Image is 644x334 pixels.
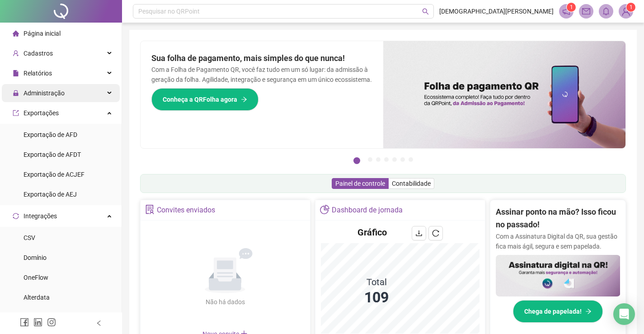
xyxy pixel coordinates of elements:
[630,4,633,10] span: 1
[241,96,247,103] span: arrow-right
[320,205,329,214] span: pie-chart
[613,303,635,325] div: Open Intercom Messenger
[357,226,387,239] h4: Gráfico
[585,308,592,315] span: arrow-right
[496,255,620,296] img: banner%2F02c71560-61a6-44d4-94b9-c8ab97240462.png
[368,157,372,162] button: 2
[567,3,576,12] sup: 1
[13,30,19,37] span: home
[24,131,77,138] span: Exportação de AFD
[24,70,52,77] span: Relatórios
[400,157,405,162] button: 6
[513,300,603,323] button: Chega de papelada!
[24,294,50,301] span: Alterdata
[496,231,620,251] p: Com a Assinatura Digital da QR, sua gestão fica mais ágil, segura e sem papelada.
[24,30,61,37] span: Página inicial
[151,88,259,111] button: Conheça a QRFolha agora
[415,230,423,237] span: download
[353,157,360,164] button: 1
[439,6,554,16] span: [DEMOGRAPHIC_DATA][PERSON_NAME]
[392,180,431,187] span: Contabilidade
[24,171,85,178] span: Exportação de ACJEF
[432,230,439,237] span: reload
[602,7,610,15] span: bell
[24,50,53,57] span: Cadastros
[332,202,403,218] div: Dashboard de jornada
[619,5,633,18] img: 93830
[335,180,385,187] span: Painel de controle
[383,41,626,148] img: banner%2F8d14a306-6205-4263-8e5b-06e9a85ad873.png
[13,70,19,76] span: file
[24,274,48,281] span: OneFlow
[33,318,42,327] span: linkedin
[496,206,620,231] h2: Assinar ponto na mão? Isso ficou no passado!
[409,157,413,162] button: 7
[24,234,35,241] span: CSV
[157,202,215,218] div: Convites enviados
[13,50,19,56] span: user-add
[376,157,381,162] button: 3
[20,318,29,327] span: facebook
[392,157,397,162] button: 5
[151,65,372,85] p: Com a Folha de Pagamento QR, você faz tudo em um só lugar: da admissão à geração da folha. Agilid...
[24,109,59,117] span: Exportações
[582,7,590,15] span: mail
[24,89,65,97] span: Administração
[24,151,81,158] span: Exportação de AFDT
[13,110,19,116] span: export
[384,157,389,162] button: 4
[183,297,267,307] div: Não há dados
[151,52,372,65] h2: Sua folha de pagamento, mais simples do que nunca!
[24,212,57,220] span: Integrações
[626,3,635,12] sup: Atualize o seu contato no menu Meus Dados
[24,191,77,198] span: Exportação de AEJ
[13,213,19,219] span: sync
[570,4,573,10] span: 1
[47,318,56,327] span: instagram
[562,7,570,15] span: notification
[422,8,429,15] span: search
[13,90,19,96] span: lock
[145,205,155,214] span: solution
[96,320,102,326] span: left
[24,254,47,261] span: Domínio
[163,94,237,104] span: Conheça a QRFolha agora
[524,306,582,316] span: Chega de papelada!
